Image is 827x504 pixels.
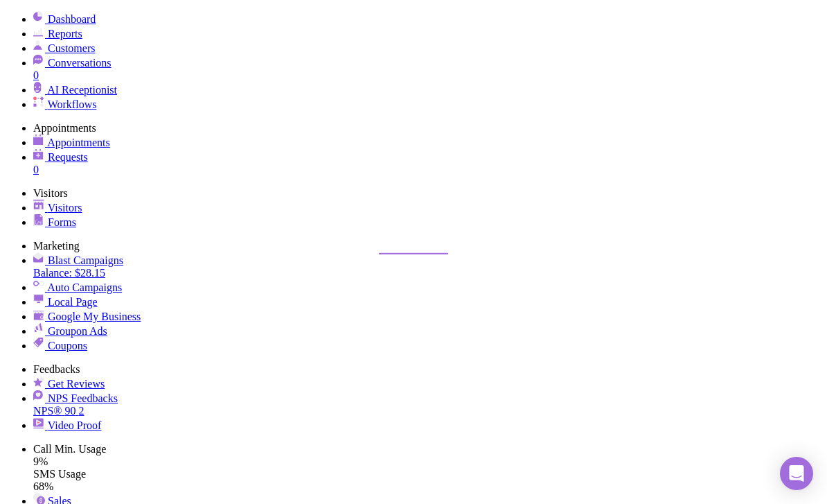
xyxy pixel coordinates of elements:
a: Google My Business [33,309,821,323]
span: NPS Feedbacks [48,392,118,404]
span: Blast Campaigns [48,254,123,266]
span: Local Page [48,296,98,308]
span: Appointments [47,137,110,148]
div: Call Min. Usage [33,443,821,455]
a: Auto Campaigns [33,279,821,294]
span: Groupon Ads [48,325,107,337]
li: Appointments [33,122,821,134]
a: Forms [33,214,821,229]
span: Google My Business [48,311,141,322]
a: NPS Feedbacks NPS® 90 2 [33,390,821,417]
span: Customers [48,42,95,54]
a: Requests 0 [33,149,821,175]
a: Appointments [33,134,821,149]
a: Groupon Ads [33,323,821,338]
span: 0 [33,164,39,175]
a: Video Proof [33,417,821,432]
a: Coupons [33,338,821,352]
a: Reports [33,26,821,40]
span: Dashboard [48,13,96,25]
div: 9 % [33,455,821,468]
span: Video Proof [48,419,102,431]
span: Conversations [48,57,112,69]
a: AI Receptionist [33,82,821,96]
div: SMS Usage [33,468,821,480]
a: Blast Campaigns Balance: $28.15 [33,252,821,279]
a: Visitors [33,200,821,214]
span: Auto Campaigns [47,281,122,293]
a: Get Reviews [33,376,821,390]
span: Forms [48,216,76,228]
span: Requests [48,151,88,163]
span: Get Reviews [48,378,105,390]
span: Workflows [48,98,97,110]
li: Feedbacks [33,363,821,376]
li: Visitors [33,187,821,200]
div: Open Intercom Messenger [780,457,813,490]
span: 0 [33,69,39,81]
span: Coupons [48,340,87,351]
div: 68 % [33,480,821,493]
a: Local Page [33,294,821,309]
span: Reports [48,28,82,40]
li: Marketing [33,240,821,252]
a: Workflows [33,96,821,111]
a: Conversations 0 [33,55,821,81]
span: 2 [79,405,85,417]
span: Visitors [48,202,82,214]
a: Customers [33,40,821,55]
span: NPS® 90 [33,405,76,417]
span: Balance: $28.15 [33,267,105,279]
a: Dashboard [33,11,821,26]
span: AI Receptionist [47,84,117,96]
